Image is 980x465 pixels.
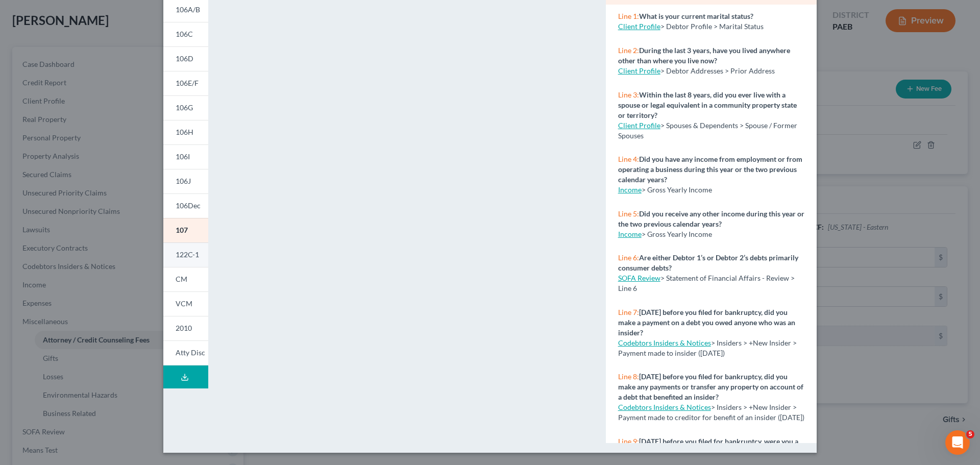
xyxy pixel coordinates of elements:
span: > Spouses & Dependents > Spouse / Former Spouses [618,121,797,140]
strong: Did you receive any other income during this year or the two previous calendar years? [618,209,804,228]
strong: Did you have any income from employment or from operating a business during this year or the two ... [618,155,802,184]
strong: [DATE] before you filed for bankruptcy, did you make a payment on a debt you owed anyone who was ... [618,308,795,337]
span: 106E/F [176,79,199,87]
span: CM [176,275,187,283]
span: 5 [966,430,974,438]
iframe: Intercom live chat [945,430,970,455]
a: VCM [163,291,208,316]
span: Line 7: [618,308,639,316]
span: 106I [176,152,190,161]
span: 106D [176,54,193,63]
span: 122C-1 [176,250,199,259]
span: Line 4: [618,155,639,163]
strong: What is your current marital status? [639,12,753,20]
span: Line 1: [618,12,639,20]
span: 107 [176,226,188,234]
span: > Gross Yearly Income [642,185,712,194]
a: 106H [163,120,208,144]
a: SOFA Review [618,274,660,282]
a: 106G [163,95,208,120]
a: Codebtors Insiders & Notices [618,403,711,411]
span: Line 3: [618,90,639,99]
span: Line 6: [618,253,639,262]
strong: Are either Debtor 1’s or Debtor 2’s debts primarily consumer debts? [618,253,798,272]
span: 106G [176,103,193,112]
a: Client Profile [618,66,660,75]
a: 122C-1 [163,242,208,267]
span: Line 2: [618,46,639,55]
a: Codebtors Insiders & Notices [618,338,711,347]
strong: Within the last 8 years, did you ever live with a spouse or legal equivalent in a community prope... [618,90,797,119]
span: 106A/B [176,5,200,14]
a: 106I [163,144,208,169]
span: Line 5: [618,209,639,218]
span: > Insiders > +New Insider > Payment made to insider ([DATE]) [618,338,797,357]
span: 106J [176,177,191,185]
a: Client Profile [618,22,660,31]
a: 107 [163,218,208,242]
a: 106D [163,46,208,71]
span: VCM [176,299,192,308]
span: Line 9: [618,437,639,446]
span: > Debtor Profile > Marital Status [660,22,764,31]
span: 2010 [176,324,192,332]
a: 106Dec [163,193,208,218]
span: 106Dec [176,201,201,210]
a: CM [163,267,208,291]
span: Line 8: [618,372,639,381]
span: 106C [176,30,193,38]
span: > Gross Yearly Income [642,230,712,238]
span: > Debtor Addresses > Prior Address [660,66,775,75]
a: 106J [163,169,208,193]
a: 2010 [163,316,208,340]
strong: During the last 3 years, have you lived anywhere other than where you live now? [618,46,790,65]
span: Atty Disc [176,348,205,357]
a: 106E/F [163,71,208,95]
a: Client Profile [618,121,660,130]
span: > Insiders > +New Insider > Payment made to creditor for benefit of an insider ([DATE]) [618,403,804,422]
a: Income [618,230,642,238]
a: Income [618,185,642,194]
strong: [DATE] before you filed for bankruptcy, did you make any payments or transfer any property on acc... [618,372,803,401]
a: Atty Disc [163,340,208,365]
span: > Statement of Financial Affairs - Review > Line 6 [618,274,795,292]
a: 106C [163,22,208,46]
span: 106H [176,128,193,136]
